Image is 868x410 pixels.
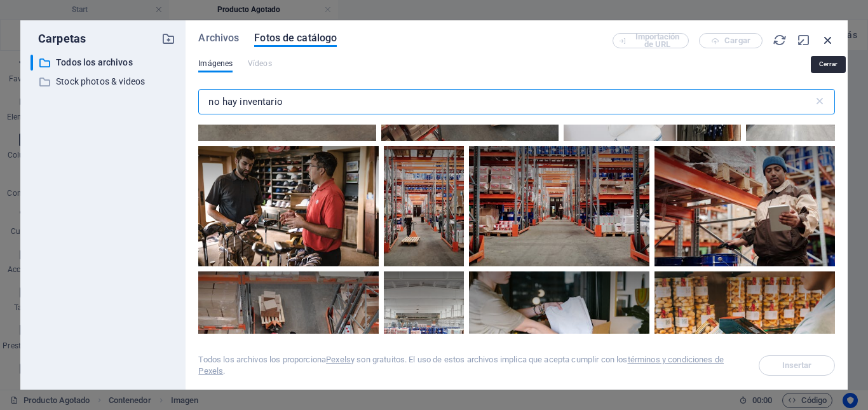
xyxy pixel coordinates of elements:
[797,33,811,47] i: Minimizar
[161,32,175,46] i: Crear carpeta
[56,74,153,89] p: Stock photos & videos
[248,56,272,71] span: Este tipo de archivo no es soportado por este elemento
[31,74,175,90] div: Stock photos & videos
[31,55,33,71] div: ​
[56,55,153,70] p: Todos los archivos
[759,355,835,376] span: Selecciona primero un archivo
[198,56,233,71] span: Imágenes
[198,354,743,377] div: Todos los archivos los proporciona y son gratuitos. El uso de estos archivos implica que acepta c...
[326,355,351,364] a: Pexels
[254,31,337,46] span: Fotos de catálogo
[198,89,813,114] input: Buscar
[31,31,86,47] p: Carpetas
[773,33,787,47] i: Volver a cargar
[198,31,239,46] span: Archivos
[5,5,90,16] a: Skip to main content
